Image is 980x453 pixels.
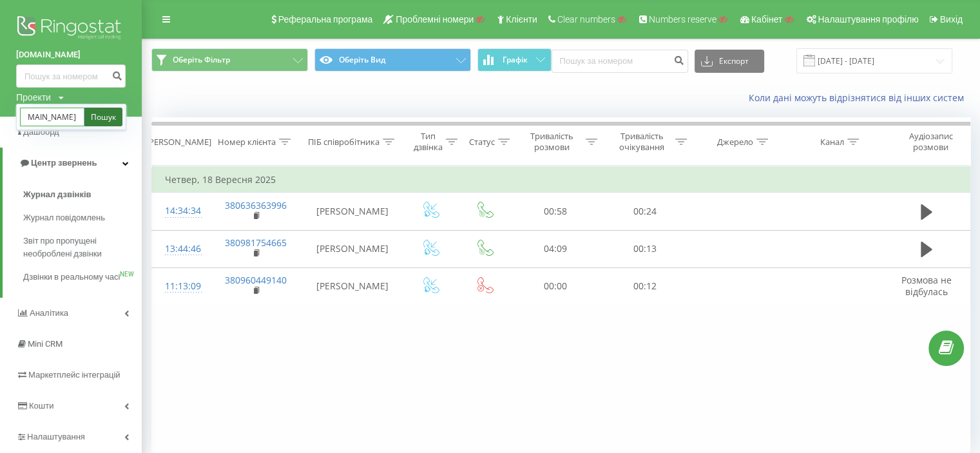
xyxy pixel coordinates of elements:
span: Налаштування профілю [818,14,918,24]
td: 00:00 [510,267,600,305]
td: Четвер, 18 Вересня 2025 [152,167,970,193]
span: Кабінет [751,14,783,24]
div: 14:34:34 [165,198,197,224]
a: 380960449140 [225,274,287,286]
a: Пошук [84,108,122,126]
a: Звіт про пропущені необроблені дзвінки [23,229,142,265]
span: Дзвінки в реальному часі [23,271,120,284]
td: 04:09 [510,230,600,267]
span: Дашборд [23,127,59,137]
a: Коли дані можуть відрізнятися вiд інших систем [749,92,970,104]
div: Джерело [717,137,753,148]
td: 00:13 [600,230,689,267]
input: Пошук за номером [552,50,688,73]
div: Тривалість розмови [522,131,582,153]
div: ПІБ співробітника [308,137,380,148]
span: Графік [503,55,528,64]
span: Mini CRM [28,339,62,349]
div: [PERSON_NAME] [146,137,211,148]
span: Маркетплейс інтеграцій [28,370,120,380]
a: [DOMAIN_NAME] [16,48,126,61]
img: Ringostat logo [16,13,126,45]
span: Оберіть Фільтр [173,55,230,65]
button: Графік [477,48,552,72]
span: Кошти [29,401,53,410]
span: Журнал дзвінків [23,188,91,201]
span: Журнал повідомлень [23,211,105,224]
span: Розмова не відбулась [901,274,952,298]
div: Тривалість очікування [612,131,672,153]
span: Клієнти [506,14,537,24]
button: Оберіть Вид [314,48,471,72]
span: Numbers reserve [649,14,716,24]
a: Дзвінки в реальному часіNEW [23,265,142,289]
div: Статус [469,137,495,148]
td: 00:24 [600,193,689,230]
input: Пошук [20,108,84,126]
div: 11:13:09 [165,274,197,299]
span: Звіт про пропущені необроблені дзвінки [23,235,135,260]
div: Канал [820,137,844,148]
a: Журнал повідомлень [23,206,142,229]
td: 00:58 [510,193,600,230]
span: Clear numbers [557,14,615,24]
td: 00:12 [600,267,689,305]
td: [PERSON_NAME] [302,230,403,267]
button: Оберіть Фільтр [151,48,308,72]
a: Журнал дзвінків [23,183,142,206]
span: Налаштування [27,432,85,441]
a: 380636363996 [225,199,287,211]
div: Аудіозапис розмови [896,131,966,153]
div: Номер клієнта [218,137,276,148]
div: Тип дзвінка [414,131,443,153]
span: Аналiтика [30,308,68,318]
span: Проблемні номери [396,14,474,24]
a: 380981754665 [225,236,287,249]
span: Вихід [940,14,963,24]
input: Пошук за номером [16,64,126,88]
div: Проекти [16,91,51,104]
span: Реферальна програма [278,14,373,24]
td: [PERSON_NAME] [302,193,403,230]
a: Центр звернень [3,148,142,178]
span: Центр звернень [31,158,97,168]
td: [PERSON_NAME] [302,267,403,305]
div: 13:44:46 [165,236,197,262]
button: Експорт [695,50,764,73]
